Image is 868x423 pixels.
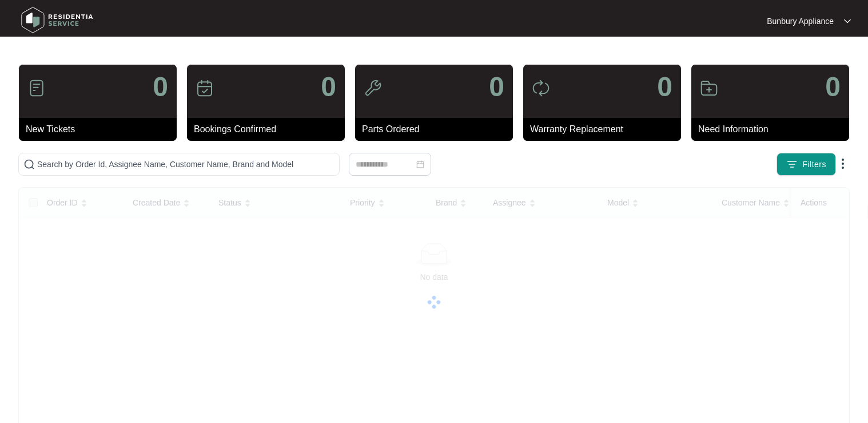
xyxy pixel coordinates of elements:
img: residentia service logo [17,3,97,37]
p: New Tickets [26,122,177,136]
input: Search by Order Id, Assignee Name, Customer Name, Brand and Model [37,158,335,171]
img: dropdown arrow [836,157,850,171]
p: 0 [321,73,336,101]
p: Need Information [698,122,849,136]
p: Bunbury Appliance [767,15,834,27]
p: Warranty Replacement [530,122,681,136]
p: Bookings Confirmed [194,122,345,136]
p: 0 [657,73,672,101]
img: search-icon [23,159,35,170]
img: icon [196,79,214,97]
p: Parts Ordered [362,122,513,136]
img: icon [364,79,382,97]
p: 0 [489,73,504,101]
img: icon [27,79,46,97]
img: filter icon [786,159,798,170]
img: icon [532,79,550,97]
span: Filters [802,159,826,171]
p: 0 [825,73,841,101]
img: dropdown arrow [844,18,851,24]
button: filter iconFilters [777,153,836,176]
img: icon [700,79,718,97]
p: 0 [153,73,168,101]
